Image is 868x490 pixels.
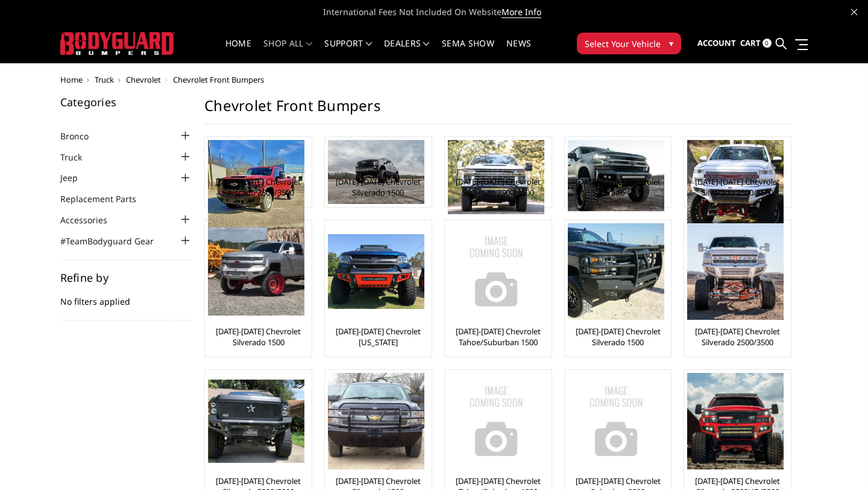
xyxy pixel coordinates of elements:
[60,272,193,320] div: No filters applied
[208,326,309,348] a: [DATE]-[DATE] Chevrolet Silverado 1500
[740,27,772,60] a: Cart 0
[502,6,541,18] a: More Info
[568,176,668,198] a: [DATE]-[DATE] Chevrolet Silverado 1500
[328,326,429,348] a: [DATE]-[DATE] Chevrolet [US_STATE]
[687,326,788,348] a: [DATE]-[DATE] Chevrolet Silverado 2500/3500
[328,176,429,198] a: [DATE]-[DATE] Chevrolet Silverado 1500
[448,176,549,198] a: [DATE]-[DATE] Chevrolet Silverado 2500/3500
[324,39,372,63] a: Support
[740,37,761,48] span: Cart
[126,74,161,85] a: Chevrolet
[568,373,668,469] a: No Image
[568,373,664,469] img: No Image
[60,97,193,107] h5: Categories
[204,97,793,124] h1: Chevrolet Front Bumpers
[687,176,788,198] a: [DATE]-[DATE] Chevrolet Silverado 2500/3500
[697,37,736,48] span: Account
[60,235,169,247] a: #TeamBodyguard Gear
[60,272,193,283] h5: Refine by
[60,171,93,184] a: Jeep
[442,39,494,63] a: SEMA Show
[568,326,668,348] a: [DATE]-[DATE] Chevrolet Silverado 1500
[208,176,309,198] a: [DATE]-[DATE] Chevrolet Silverado 2500/3500
[448,373,549,469] a: No Image
[577,33,681,54] button: Select Your Vehicle
[60,151,97,164] a: Truck
[384,39,430,63] a: Dealers
[448,373,544,469] img: No Image
[173,74,264,85] span: Chevrolet Front Bumpers
[225,39,251,63] a: Home
[669,37,673,49] span: ▾
[697,27,736,60] a: Account
[585,37,661,50] span: Select Your Vehicle
[60,192,151,205] a: Replacement Parts
[506,39,531,63] a: News
[60,214,122,226] a: Accessories
[448,223,549,320] a: No Image
[60,32,175,54] img: BODYGUARD BUMPERS
[263,39,312,63] a: shop all
[448,326,549,348] a: [DATE]-[DATE] Chevrolet Tahoe/Suburban 1500
[95,74,114,85] a: Truck
[60,130,104,142] a: Bronco
[763,39,772,48] span: 0
[448,223,544,320] img: No Image
[60,74,83,85] a: Home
